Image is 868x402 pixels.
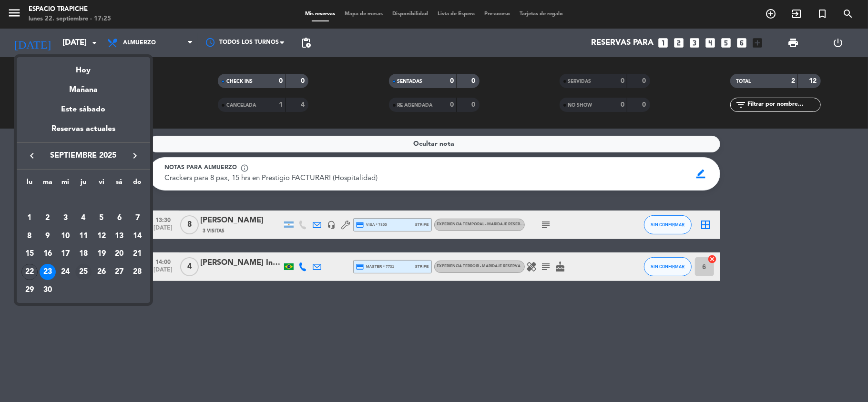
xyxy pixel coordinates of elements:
td: 3 de septiembre de 2025 [56,209,74,227]
td: 6 de septiembre de 2025 [111,209,129,227]
div: Reservas actuales [17,123,150,142]
td: 9 de septiembre de 2025 [39,227,57,245]
td: 7 de septiembre de 2025 [128,209,146,227]
td: 18 de septiembre de 2025 [74,245,92,263]
td: 13 de septiembre de 2025 [111,227,129,245]
th: sábado [111,177,129,191]
div: 5 [93,210,110,226]
th: viernes [92,177,111,191]
td: 19 de septiembre de 2025 [92,245,111,263]
td: 17 de septiembre de 2025 [56,245,74,263]
div: 12 [93,228,110,244]
div: 2 [40,210,56,226]
div: 6 [111,210,127,226]
div: 19 [93,246,110,262]
div: 8 [21,228,38,244]
div: 30 [40,282,56,298]
th: domingo [128,177,146,191]
td: 25 de septiembre de 2025 [74,263,92,281]
td: 24 de septiembre de 2025 [56,263,74,281]
td: 11 de septiembre de 2025 [74,227,92,245]
div: 20 [111,246,127,262]
div: 14 [129,228,145,244]
div: 7 [129,210,145,226]
div: 4 [75,210,92,226]
td: 21 de septiembre de 2025 [128,245,146,263]
td: 26 de septiembre de 2025 [92,263,111,281]
td: 30 de septiembre de 2025 [39,281,57,299]
div: 1 [21,210,38,226]
th: martes [39,177,57,191]
td: 20 de septiembre de 2025 [111,245,129,263]
td: 16 de septiembre de 2025 [39,245,57,263]
div: 27 [111,264,127,280]
th: lunes [20,177,39,191]
button: keyboard_arrow_left [23,150,41,162]
td: SEP. [20,191,146,209]
div: 22 [21,264,38,280]
div: 24 [57,264,73,280]
div: Este sábado [17,96,150,123]
td: 2 de septiembre de 2025 [39,209,57,227]
div: 9 [40,228,56,244]
th: miércoles [56,177,74,191]
div: 29 [21,282,38,298]
div: Mañana [17,77,150,96]
div: 15 [21,246,38,262]
div: 21 [129,246,145,262]
div: 3 [57,210,73,226]
div: 26 [93,264,110,280]
div: 17 [57,246,73,262]
div: 28 [129,264,145,280]
td: 29 de septiembre de 2025 [20,281,39,299]
div: Hoy [17,57,150,77]
div: 13 [111,228,127,244]
td: 12 de septiembre de 2025 [92,227,111,245]
td: 27 de septiembre de 2025 [111,263,129,281]
div: 11 [75,228,92,244]
button: keyboard_arrow_right [126,150,143,162]
td: 14 de septiembre de 2025 [128,227,146,245]
td: 28 de septiembre de 2025 [128,263,146,281]
td: 5 de septiembre de 2025 [92,209,111,227]
div: 16 [40,246,56,262]
td: 15 de septiembre de 2025 [20,245,39,263]
div: 18 [75,246,92,262]
div: 10 [57,228,73,244]
div: 25 [75,264,92,280]
th: jueves [74,177,92,191]
span: septiembre 2025 [41,150,126,162]
td: 23 de septiembre de 2025 [39,263,57,281]
i: keyboard_arrow_left [26,150,38,161]
td: 22 de septiembre de 2025 [20,263,39,281]
td: 1 de septiembre de 2025 [20,209,39,227]
td: 8 de septiembre de 2025 [20,227,39,245]
td: 4 de septiembre de 2025 [74,209,92,227]
i: keyboard_arrow_right [129,150,141,161]
div: 23 [40,264,56,280]
td: 10 de septiembre de 2025 [56,227,74,245]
